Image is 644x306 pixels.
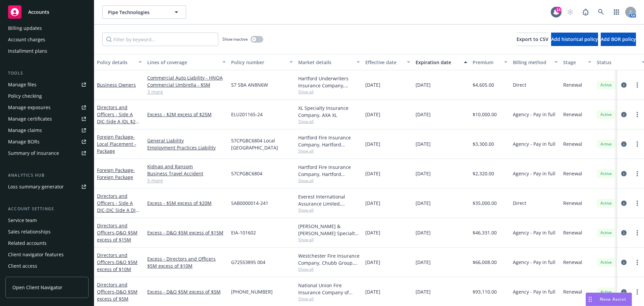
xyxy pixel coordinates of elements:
a: Billing updates [5,23,89,34]
span: - Side A IDL $2m xs 25m [97,118,140,132]
div: Lines of coverage [147,59,218,66]
span: G72553895 004 [231,259,265,266]
a: Report a Bug [579,5,592,19]
div: Policy checking [8,91,42,101]
a: more [633,170,641,178]
span: $4,605.00 [473,81,494,88]
span: Show all [298,119,360,124]
span: SAB0000014-241 [231,200,268,207]
input: Filter by keyword... [102,33,218,46]
a: Business Travel Accident [147,170,226,177]
button: Premium [470,54,510,70]
span: Open Client Navigator [12,284,62,291]
a: Commercial Umbrella - $5M [147,81,226,88]
div: Effective date [365,59,403,66]
a: Policy checking [5,91,89,101]
span: Agency - Pay in full [513,170,555,177]
a: Excess - $2M excess of $25M [147,111,226,118]
span: [DATE] [416,170,431,177]
a: Accounts [5,3,89,21]
span: - Foreign Package [97,167,135,180]
a: Commercial Auto Liability - HNOA [147,74,226,81]
div: Manage certificates [8,114,52,124]
div: Hartford Fire Insurance Company, Hartford Insurance Group [298,164,360,178]
span: [DATE] [416,288,431,295]
button: Billing method [510,54,560,70]
span: ELU201165-24 [231,111,263,118]
span: [DATE] [365,288,380,295]
button: Export to CSV [517,33,548,46]
a: circleInformation [620,258,628,266]
span: [DATE] [365,111,380,118]
span: Active [599,112,613,118]
a: Start snowing [563,5,577,19]
button: Effective date [363,54,413,70]
a: more [633,199,641,207]
span: Renewal [563,111,582,118]
div: Client access [8,261,37,271]
span: - D&O $5M excess of $5M [97,289,138,302]
button: Pipe Technologies [102,5,186,19]
span: [DATE] [365,81,380,88]
div: XL Specialty Insurance Company, AXA XL [298,104,360,119]
div: Summary of insurance [8,148,59,159]
span: Agency - Pay in full [513,288,555,295]
a: circleInformation [620,111,628,119]
a: Directors and Officers [97,281,138,302]
span: [DATE] [365,140,380,147]
span: [DATE] [416,229,431,236]
span: [DATE] [365,170,380,177]
button: Policy details [94,54,145,70]
span: Add historical policy [551,36,598,42]
span: - Local Placement - Package [97,134,136,154]
span: Renewal [563,229,582,236]
div: Tools [5,70,89,77]
span: $93,110.00 [473,288,497,295]
div: Loss summary generator [8,181,64,192]
span: $66,008.00 [473,259,497,266]
div: Sales relationships [8,226,51,237]
div: Manage claims [8,125,42,136]
a: circleInformation [620,170,628,178]
div: Policy number [231,59,285,66]
div: Stage [563,59,584,66]
div: Manage exposures [8,102,51,113]
span: Active [599,141,613,147]
a: Related accounts [5,238,89,249]
a: Manage claims [5,125,89,136]
span: [DATE] [416,259,431,266]
span: Agency - Pay in full [513,229,555,236]
div: Manage files [8,79,37,90]
span: Renewal [563,81,582,88]
div: National Union Fire Insurance Company of [GEOGRAPHIC_DATA], [GEOGRAPHIC_DATA], AIG, CRC Group [298,282,360,296]
a: more [633,111,641,119]
a: Switch app [610,5,623,19]
span: [DATE] [365,229,380,236]
a: General Liability [147,137,226,144]
a: Client navigator features [5,249,89,260]
span: Renewal [563,259,582,266]
span: $35,000.00 [473,200,497,207]
span: Accounts [28,9,49,15]
div: Billing method [513,59,550,66]
span: [PHONE_NUMBER] [231,288,273,295]
a: Directors and Officers - Side A DIC [97,104,140,132]
div: Manage BORs [8,136,40,147]
a: Sales relationships [5,226,89,237]
a: Account charges [5,34,89,45]
div: Everest International Assurance Limited, Everest, Price Forbes & Partners [298,193,360,207]
span: Show all [298,237,360,243]
a: Foreign Package [97,167,135,180]
span: Renewal [563,288,582,295]
span: $3,300.00 [473,140,494,147]
span: Active [599,230,613,236]
span: Show all [298,207,360,213]
a: circleInformation [620,229,628,237]
span: Renewal [563,200,582,207]
span: $46,331.00 [473,229,497,236]
div: Account settings [5,206,89,212]
div: Market details [298,59,353,66]
button: Policy number [228,54,296,70]
span: Pipe Technologies [108,9,166,16]
span: Agency - Pay in full [513,140,555,147]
